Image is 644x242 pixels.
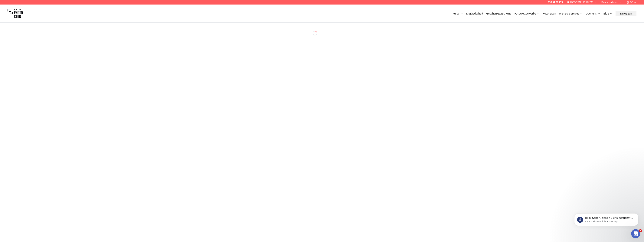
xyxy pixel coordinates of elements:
a: Geschenkgutscheine [486,12,511,15]
a: Fotoreisen [543,12,556,15]
a: Mitgliedschaft [466,12,483,15]
button: Mitgliedschaft [465,11,485,16]
button: Fotowettbewerbe [513,11,541,16]
button: Einloggen [616,11,636,16]
button: Weitere Services [557,11,584,16]
button: Geschenkgutscheine [485,11,513,16]
a: Über uns [586,12,600,15]
button: Kurse [451,11,465,16]
button: Fotoreisen [541,11,557,16]
iframe: Intercom live chat [631,229,640,238]
a: Blog [603,12,613,15]
a: 058 51 00 270 [548,1,563,4]
img: Swiss photo club [8,6,23,21]
span: 1 [639,229,642,232]
button: Blog [602,11,614,16]
iframe: Intercom notifications message [569,205,644,232]
a: Kurse [453,12,463,15]
a: Weitere Services [559,12,583,15]
button: Über uns [584,11,602,16]
a: Fotowettbewerbe [514,12,540,15]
